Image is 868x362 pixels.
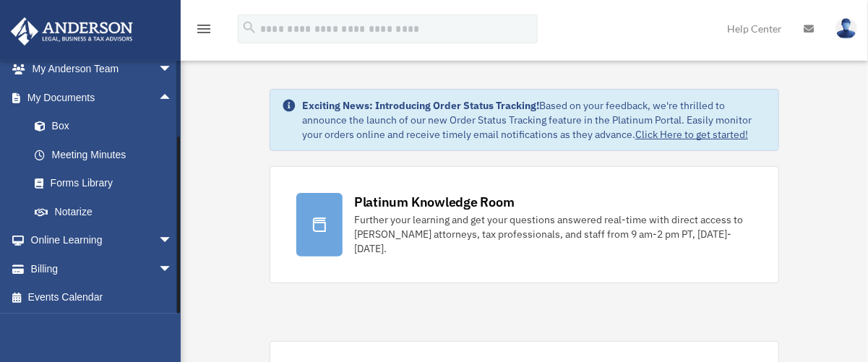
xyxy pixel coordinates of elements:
[7,17,137,46] img: Anderson Advisors Platinum Portal
[20,197,194,226] a: Notarize
[270,166,779,283] a: Platinum Knowledge Room Further your learning and get your questions answered real-time with dire...
[20,140,194,169] a: Meeting Minutes
[10,283,194,312] a: Events Calendar
[195,25,212,38] a: menu
[10,55,194,84] a: My Anderson Teamarrow_drop_down
[302,98,767,142] div: Based on your feedback, we're thrilled to announce the launch of our new Order Status Tracking fe...
[10,254,194,283] a: Billingarrow_drop_down
[302,99,539,112] strong: Exciting News: Introducing Order Status Tracking!
[158,83,187,113] span: arrow_drop_up
[158,55,187,85] span: arrow_drop_down
[20,169,194,198] a: Forms Library
[10,226,194,255] a: Online Learningarrow_drop_down
[158,226,187,256] span: arrow_drop_down
[354,193,515,211] div: Platinum Knowledge Room
[241,20,257,35] i: search
[635,128,748,141] a: Click Here to get started!
[10,83,194,112] a: My Documentsarrow_drop_up
[354,212,752,256] div: Further your learning and get your questions answered real-time with direct access to [PERSON_NAM...
[20,112,194,141] a: Box
[835,18,857,39] img: User Pic
[158,254,187,284] span: arrow_drop_down
[195,20,212,38] i: menu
